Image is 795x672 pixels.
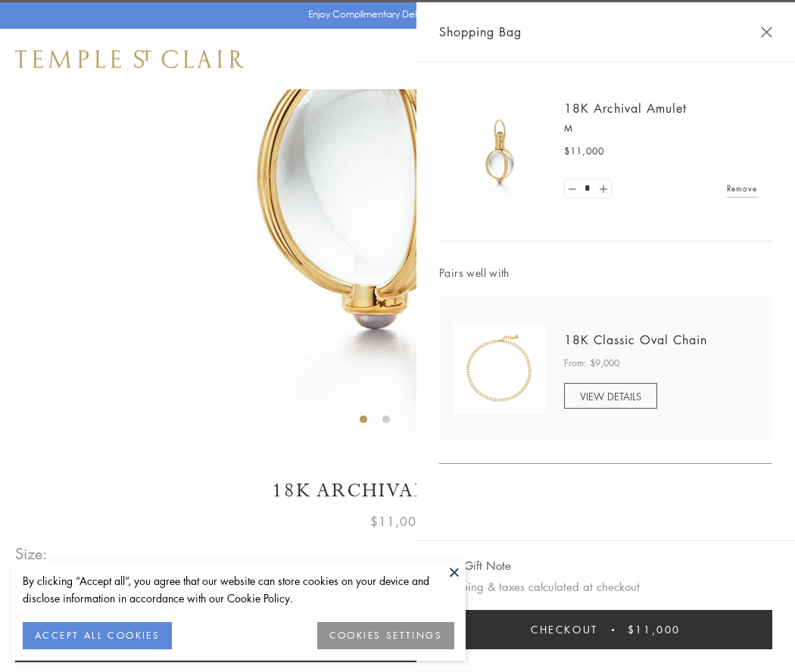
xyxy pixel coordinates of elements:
[595,179,610,198] a: Set quantity to 2
[454,323,545,414] img: N88865-OV18
[439,610,772,649] button: Checkout $11,000
[23,572,454,607] div: By clicking “Accept all”, you agree that our website can store cookies on your device and disclos...
[531,621,598,638] span: Checkout
[308,7,480,22] p: Enjoy Complimentary Delivery & Returns
[727,180,757,197] a: Remove
[564,383,657,409] a: VIEW DETAILS
[564,121,757,136] p: M
[454,106,545,197] img: 18K Archival Amulet
[317,622,454,649] button: COOKIES SETTINGS
[564,144,604,159] span: $11,000
[580,389,641,403] span: VIEW DETAILS
[23,622,172,649] button: ACCEPT ALL COOKIES
[439,264,772,282] span: Pairs well with
[15,478,780,504] h1: 18K Archival Amulet
[761,26,772,38] button: Close Shopping Bag
[439,22,522,42] span: Shopping Bag
[564,356,619,371] span: From: $9,000
[15,50,244,68] img: Temple St. Clair
[628,621,681,638] span: $11,000
[15,541,48,566] span: Size:
[370,512,425,531] span: $11,000
[439,556,511,575] button: Add Gift Note
[565,179,580,198] a: Set quantity to 0
[564,331,707,348] a: 18K Classic Oval Chain
[564,100,687,117] a: 18K Archival Amulet
[439,577,772,596] p: Shipping & taxes calculated at checkout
